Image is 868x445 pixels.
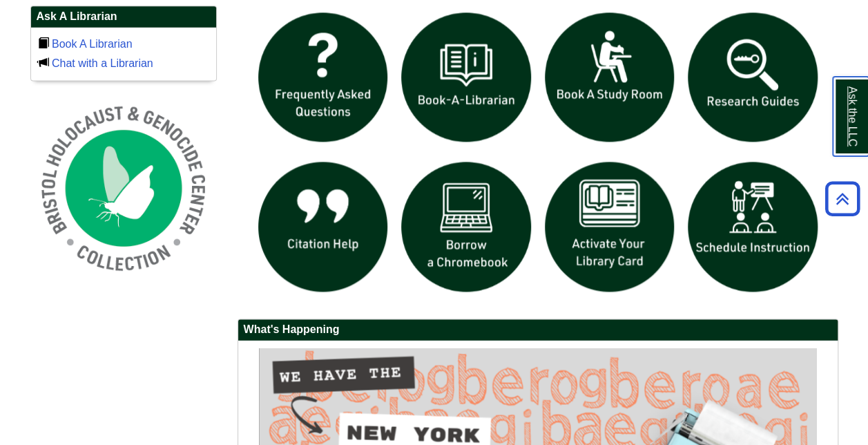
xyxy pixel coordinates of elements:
[31,6,216,28] h2: Ask A Librarian
[394,155,538,299] img: Borrow a chromebook icon links to the borrow a chromebook web page
[52,57,153,69] a: Chat with a Librarian
[820,189,865,208] a: Back to Top
[251,6,395,149] img: frequently asked questions
[30,95,217,281] img: Holocaust and Genocide Collection
[251,155,395,299] img: citation help icon links to citation help guide page
[538,155,682,299] img: activate Library Card icon links to form to activate student ID into library card
[394,6,538,149] img: Book a Librarian icon links to book a librarian web page
[538,6,682,149] img: book a study room icon links to book a study room web page
[251,6,824,305] div: slideshow
[681,155,824,299] img: For faculty. Schedule Library Instruction icon links to form.
[238,319,838,341] h2: What's Happening
[52,38,133,50] a: Book A Librarian
[681,6,824,149] img: Research Guides icon links to research guides web page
